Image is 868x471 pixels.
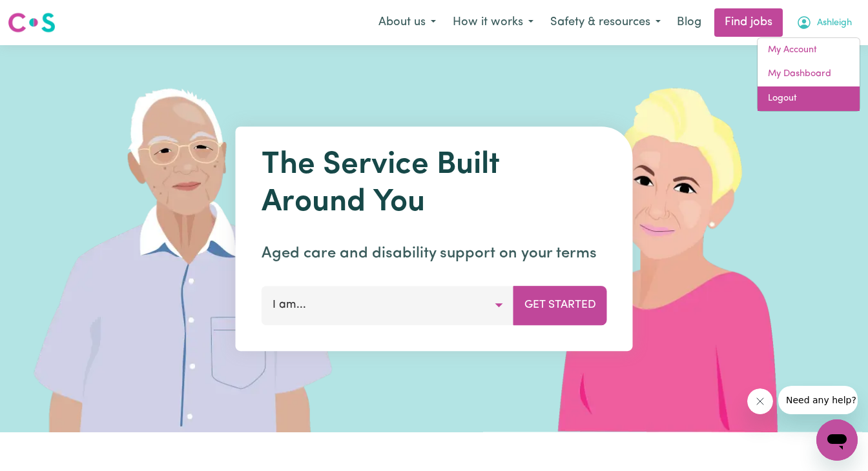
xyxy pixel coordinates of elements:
[758,38,860,63] a: My Account
[758,62,860,86] a: My Dashboard
[757,37,860,112] div: My Account
[262,242,607,265] p: Aged care and disability support on your terms
[8,8,56,37] a: Careseekers logo
[542,9,669,36] button: Safety & resources
[669,8,709,37] a: Blog
[370,9,444,36] button: About us
[778,386,858,414] iframe: Message from company
[817,16,852,30] span: Ashleigh
[747,388,773,414] iframe: Close message
[262,286,514,325] button: I am...
[758,86,860,111] a: Logout
[788,9,860,36] button: My Account
[513,286,607,325] button: Get Started
[816,419,858,461] iframe: Button to launch messaging window
[714,8,783,37] a: Find jobs
[262,147,607,221] h1: The Service Built Around You
[444,9,542,36] button: How it works
[8,11,56,34] img: Careseekers logo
